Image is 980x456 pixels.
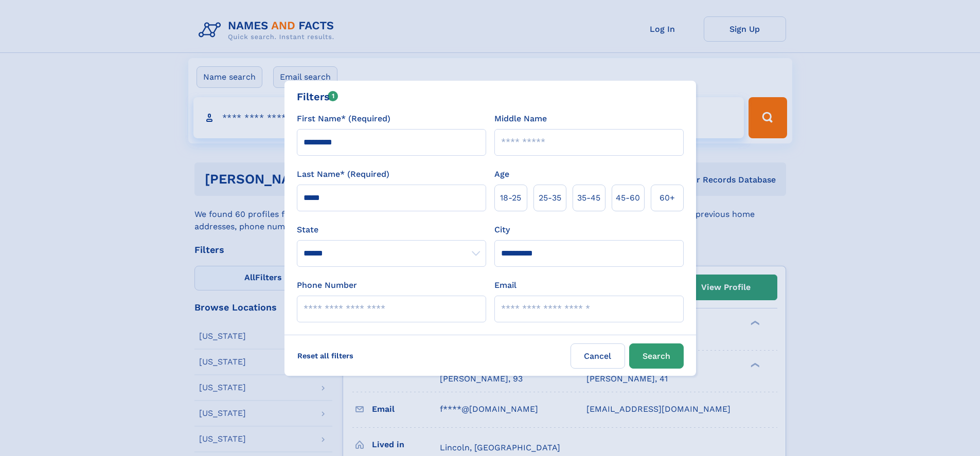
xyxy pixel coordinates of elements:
[297,168,389,180] label: Last Name* (Required)
[571,343,625,369] label: Cancel
[297,113,390,125] label: First Name* (Required)
[297,279,357,291] label: Phone Number
[297,224,486,236] label: State
[297,89,338,104] div: Filters
[494,168,509,180] label: Age
[660,192,675,204] span: 60+
[616,192,640,204] span: 45‑60
[539,192,561,204] span: 25‑35
[577,192,600,204] span: 35‑45
[500,192,521,204] span: 18‑25
[291,343,360,368] label: Reset all filters
[494,113,547,125] label: Middle Name
[494,279,516,291] label: Email
[494,224,510,236] label: City
[629,343,684,369] button: Search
